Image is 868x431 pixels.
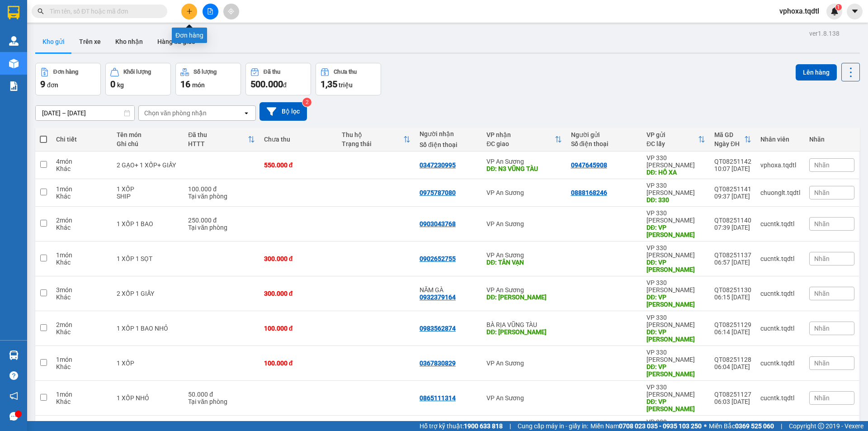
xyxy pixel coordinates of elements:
button: aim [223,4,239,19]
div: cucntk.tqdtl [760,220,800,227]
img: logo-vxr [8,6,19,19]
span: 500.000 [250,79,283,90]
div: NĂM GÀ [420,286,477,294]
button: Số lượng16món [175,63,241,95]
div: 50.000 đ [188,391,255,398]
span: vphoxa.tqdtl [772,5,826,17]
div: 300.000 đ [264,290,333,297]
div: 1 XỐP 1 SỌT [117,255,179,262]
span: Hỗ trợ kỹ thuật: [420,421,503,431]
div: QT08251141 [714,185,751,193]
div: 0932379164 [420,294,456,301]
span: copyright [818,423,824,429]
div: ver 1.8.138 [809,28,840,38]
th: Toggle SortBy [482,128,566,152]
svg: open [243,109,250,117]
span: Miền Nam [590,421,702,431]
span: 9 [40,79,45,90]
div: QT08251140 [714,217,751,224]
div: DĐ: HÔ XA [646,169,705,176]
div: Chưa thu [264,136,333,143]
span: Nhãn [814,360,830,367]
div: 2 món [56,217,108,224]
div: Khác [56,224,108,231]
div: DĐ: VP LONG HƯNG [646,224,705,238]
span: search [38,8,44,14]
button: Đơn hàng9đơn [35,63,101,95]
div: 300.000 đ [264,255,333,262]
span: ⚪️ [704,424,707,428]
span: | [781,421,782,431]
span: 1 [837,4,840,10]
span: plus [186,8,193,14]
div: 2 XỐP 1 GIẤY [117,290,179,297]
div: 1 XỐP 1 BAO [117,220,179,227]
button: Khối lượng0kg [105,63,171,95]
div: Người gửi [571,131,637,138]
div: 0947645908 [571,161,607,169]
div: DĐ: VP LONG HƯNG [646,398,705,412]
span: notification [9,392,18,400]
div: Khác [56,193,108,200]
div: Khác [56,363,108,370]
div: 0975787080 [420,189,456,196]
div: Khối lượng [123,69,151,75]
div: VP 330 [PERSON_NAME] [646,182,705,196]
div: VP 330 [PERSON_NAME] [646,209,705,224]
button: Trên xe [72,31,108,52]
div: 0983562874 [420,325,456,332]
th: Toggle SortBy [184,128,259,152]
img: warehouse-icon [9,350,19,360]
div: Khác [56,259,108,266]
div: 1 món [56,251,108,259]
div: 10:07 [DATE] [714,165,751,172]
div: DĐ: VP LONG HƯNG [646,294,705,308]
div: 1 XỐP [117,360,179,367]
div: 0865111314 [420,394,456,402]
div: VP An Sương [486,286,561,294]
div: VP An Sương [486,189,561,196]
span: Miền Bắc [709,421,774,431]
div: Mã GD [714,131,744,138]
div: VP An Sương [486,251,561,259]
div: DĐ: N3 VŨNG TÀU [486,165,561,172]
span: Nhãn [814,325,830,332]
span: 16 [180,79,190,90]
div: 2 GẠO+ 1 XỐP+ GIẤY [117,161,179,169]
span: Cung cấp máy in - giấy in: [518,421,588,431]
div: 1 món [56,185,108,193]
div: 3 món [56,286,108,294]
div: 06:03 [DATE] [714,398,751,405]
div: Tên món [117,131,179,138]
div: Đơn hàng [53,69,78,75]
input: Tìm tên, số ĐT hoặc mã đơn [50,6,156,16]
div: cucntk.tqdtl [760,325,800,332]
div: 250.000 đ [188,217,255,224]
div: VP 330 [PERSON_NAME] [646,279,705,294]
div: cucntk.tqdtl [760,255,800,262]
div: QT08251128 [714,356,751,363]
div: 1 XỐP [117,185,179,193]
span: Nhãn [814,255,830,262]
div: VP 330 [PERSON_NAME] [646,384,705,398]
span: Nhãn [814,189,830,196]
div: 1 XỐP 1 BAO NHỎ [117,325,179,332]
div: 0367830829 [420,360,456,367]
div: Khác [56,328,108,336]
div: Số điện thoại [571,140,637,147]
img: icon-new-feature [830,7,839,15]
span: file-add [207,8,213,14]
div: Số điện thoại [420,141,477,148]
div: Số lượng [193,69,217,75]
div: Thu hộ [342,131,403,138]
button: Kho gửi [35,31,72,52]
div: DĐ: VP LONG HƯNG [646,363,705,378]
div: Chi tiết [56,136,108,143]
button: Chưa thu1,35 triệu [316,63,381,95]
div: QT08251142 [714,158,751,165]
span: Nhãn [814,220,830,227]
div: 06:15 [DATE] [714,294,751,301]
div: ĐC giao [486,140,554,147]
div: Người nhận [420,130,477,137]
button: plus [181,4,197,19]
